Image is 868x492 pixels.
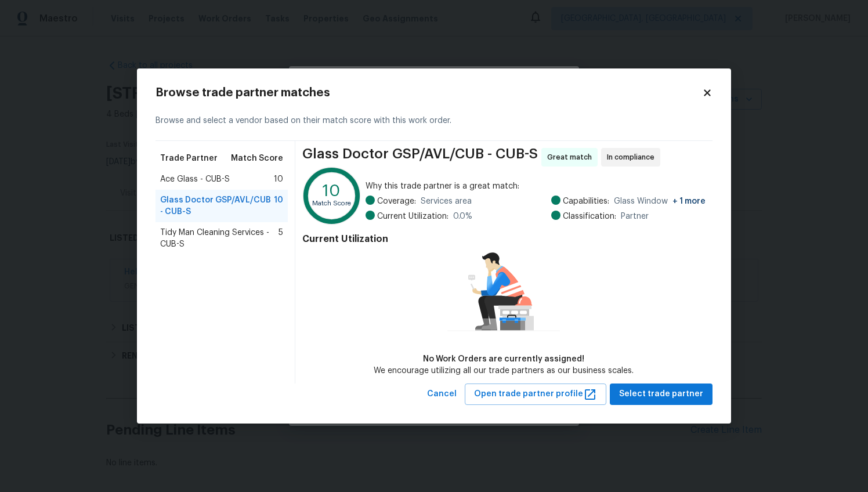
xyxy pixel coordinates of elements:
span: Ace Glass - CUB-S [160,173,230,185]
span: Glass Doctor GSP/AVL/CUB - CUB-S [160,194,274,218]
button: Open trade partner profile [465,384,606,405]
text: 10 [323,183,341,199]
h2: Browse trade partner matches [155,87,702,99]
span: Trade Partner [160,153,218,164]
span: Classification: [563,211,616,222]
span: 0.0 % [453,211,472,222]
div: No Work Orders are currently assigned! [374,353,634,365]
div: We encourage utilizing all our trade partners as our business scales. [374,365,634,377]
span: Match Score [231,153,283,164]
span: + 1 more [672,197,706,205]
span: Glass Window [614,196,706,207]
div: Browse and select a vendor based on their match score with this work order. [155,101,713,141]
span: 10 [274,194,283,218]
span: 10 [274,173,283,185]
span: Partner [621,211,649,222]
span: Current Utilization: [377,211,449,222]
span: Great match [547,151,596,163]
span: Capabilities: [563,196,609,207]
span: Coverage: [377,196,416,207]
span: 5 [279,227,283,250]
span: In compliance [607,151,659,163]
span: Select trade partner [619,387,703,401]
span: Why this trade partner is a great match: [366,180,706,192]
h4: Current Utilization [302,233,706,245]
button: Cancel [422,384,461,405]
span: Glass Doctor GSP/AVL/CUB - CUB-S [302,148,538,167]
text: Match Score [312,201,351,207]
span: Tidy Man Cleaning Services - CUB-S [160,227,279,250]
span: Cancel [427,387,457,401]
span: Open trade partner profile [474,387,597,401]
span: Services area [421,196,472,207]
button: Select trade partner [610,384,713,405]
